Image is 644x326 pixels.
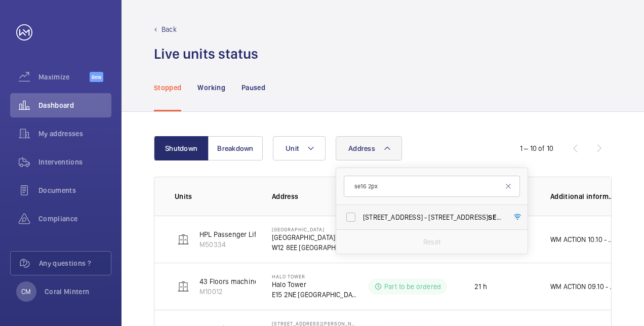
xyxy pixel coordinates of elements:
div: 1 – 10 of 10 [520,143,553,153]
p: W12 8EE [GEOGRAPHIC_DATA] [272,242,357,253]
input: Search by address [344,176,520,197]
p: HPL Passenger Lift [199,229,259,239]
p: M50334 [199,239,259,250]
p: [GEOGRAPHIC_DATA] [272,232,357,242]
p: WM ACTION 09.10 - New drive board required, ETA to follow. [550,281,615,292]
img: elevator.svg [177,280,189,293]
p: Working [197,83,225,93]
p: Halo Tower [272,273,357,279]
span: Documents [38,185,111,195]
button: Address [336,136,402,160]
p: Reset [423,237,440,247]
button: Unit [273,136,326,160]
img: elevator.svg [177,233,189,246]
span: Interventions [38,157,111,167]
h1: Live units status [154,45,258,63]
p: 21 h [474,281,487,292]
span: [STREET_ADDRESS] - [STREET_ADDRESS] [363,212,502,222]
p: [GEOGRAPHIC_DATA] [272,226,357,232]
p: CM [21,287,31,297]
span: Dashboard [38,100,111,110]
span: Maximize [38,72,90,82]
button: Breakdown [208,136,263,160]
span: Compliance [38,214,111,224]
p: WM ACTION 10.10 - Engineer returning [DATE] [550,234,615,244]
p: Halo Tower [272,279,357,290]
p: Coral Mintern [45,287,90,297]
p: Units [175,191,256,201]
button: Shutdown [154,136,209,160]
span: Any questions ? [39,258,111,268]
p: 43 Floors machine room less. Left hand fire fighter [199,276,359,287]
p: Part to be ordered [384,281,441,292]
p: Paused [241,83,265,93]
p: M10012 [199,287,359,297]
p: Back [162,24,177,34]
span: Beta [90,72,103,82]
p: Additional information [550,191,615,201]
span: SE16 [488,213,504,221]
span: My addresses [38,129,111,139]
p: Stopped [154,83,181,93]
span: Unit [286,144,299,152]
p: E15 2NE [GEOGRAPHIC_DATA] [272,290,357,300]
span: Address [348,144,375,152]
p: Address [272,191,357,201]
